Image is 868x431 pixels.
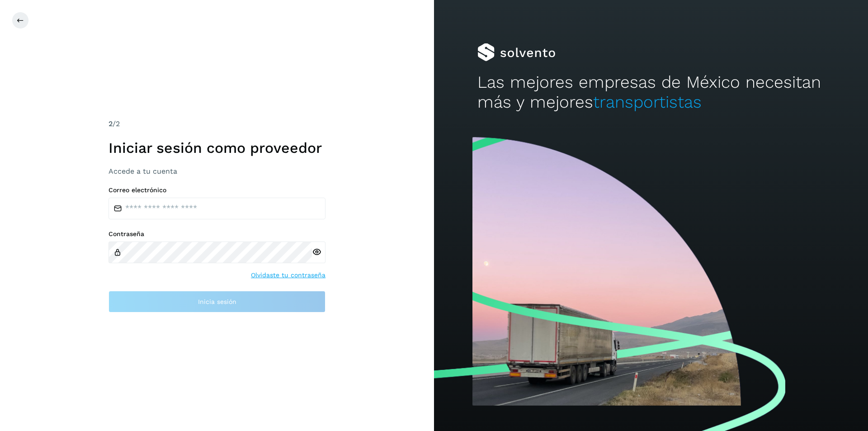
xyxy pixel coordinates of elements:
[108,167,325,175] h3: Accede a tu cuenta
[108,186,325,194] label: Correo electrónico
[108,139,325,156] h1: Iniciar sesión como proveedor
[251,270,325,280] a: Olvidaste tu contraseña
[108,119,113,128] span: 2
[108,230,325,238] label: Contraseña
[593,92,702,112] span: transportistas
[477,72,825,113] h2: Las mejores empresas de México necesitan más y mejores
[108,118,325,129] div: /2
[108,291,325,313] button: Inicia sesión
[198,298,236,305] span: Inicia sesión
